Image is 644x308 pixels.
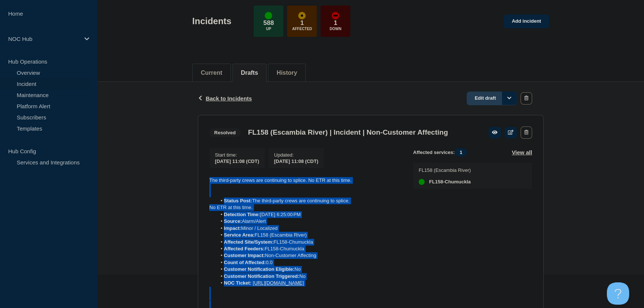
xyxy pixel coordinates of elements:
[224,225,241,231] strong: Impact:
[224,232,255,238] strong: Service Area:
[224,218,242,224] strong: Source:
[248,128,448,137] h3: FL158 (Escambia River) | Incident | Non-Customer Affecting
[217,259,402,266] li: 0.0
[241,70,258,76] button: Drafts
[209,177,401,184] p: The third-party crews are continuing to splice. No ETR at this time.
[209,204,401,211] p: No ETR at this time.
[217,239,402,246] li: FL158-Chumuckla
[215,158,259,164] span: [DATE] 11:08 (CDT)
[413,148,471,157] span: Affected services:
[330,27,342,31] p: Down
[217,225,402,232] li: Minor / Localized
[224,273,299,279] strong: Customer Notification Triggered:
[263,19,274,27] p: 588
[274,158,318,164] div: [DATE] 11:08 (CDT)
[266,27,271,31] p: Up
[224,239,274,245] strong: Affected Site/System:
[192,16,231,26] h1: Incidents
[298,12,306,19] div: affected
[217,266,402,273] li: No
[224,280,251,286] strong: NOC Ticket:
[607,282,629,305] iframe: Help Scout Beacon - Open
[265,12,272,19] div: up
[209,128,241,137] span: Resolved
[224,260,266,265] strong: Count of Affected:
[198,95,252,102] button: Back to Incidents
[215,152,259,158] p: Start time :
[502,92,517,105] button: Options
[455,148,467,157] span: 1
[217,246,402,252] li: FL158-Chumuckla
[8,36,80,42] p: NOC Hub
[217,218,402,225] li: Alarm/Alert
[334,19,337,27] p: 1
[503,15,549,28] a: Add incident
[253,280,304,286] a: [URL][DOMAIN_NAME]
[217,232,402,238] li: FL158 (Escambia River)
[419,167,471,173] p: FL158 (Escambia River)
[429,179,471,185] span: FL158-Chumuckla
[224,198,252,203] strong: Status Post:
[512,148,532,157] button: View all
[224,253,265,258] strong: Customer Impact:
[274,152,318,158] p: Updated :
[224,246,265,251] strong: Affected Feeders:
[217,252,402,259] li: Non-Customer Affecting
[217,211,402,218] li: [DATE] 6:25:00 PM
[467,92,517,105] a: Edit draft
[419,179,425,185] div: up
[217,198,402,204] li: The third-party crews are continuing to splice.
[224,266,294,272] strong: Customer Notification Eligible:
[300,19,304,27] p: 1
[206,95,252,102] span: Back to Incidents
[217,273,402,280] li: No
[292,27,312,31] p: Affected
[224,212,260,217] strong: Detection Time:
[277,70,297,76] button: History
[201,70,222,76] button: Current
[332,12,339,19] div: down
